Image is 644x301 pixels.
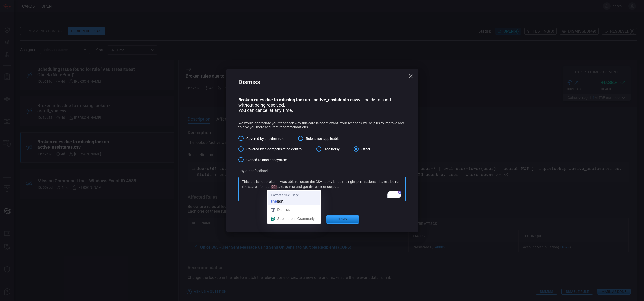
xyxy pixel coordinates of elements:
p: Any other feedback? [238,169,406,173]
span: Other [361,147,371,152]
span: Rule is not applicable [306,136,339,141]
h2: Dismiss [238,77,406,93]
p: We would appreciate your feedback why this card is not relevant. Your feedback will help us to im... [238,121,406,129]
span: Covered by a compensating control [246,147,303,152]
span: Covered by another rule [246,136,284,141]
button: Send [326,215,359,224]
b: Broken rules due to missing lookup - active_assistants.csv [238,97,357,102]
span: Cloned to another system [246,157,287,163]
p: will be dismissed without being resolved. [238,97,406,108]
textarea: To enrich screen reader interactions, please activate Accessibility in Grammarly extension settings [242,179,402,199]
span: Too noisy [324,147,339,152]
p: You can cancel at any time. [238,108,406,113]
